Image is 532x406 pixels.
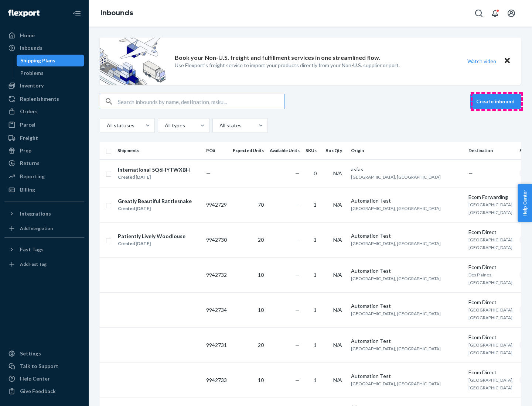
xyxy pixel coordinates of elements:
[4,348,84,359] a: Settings
[295,377,300,383] span: —
[468,307,514,320] span: [GEOGRAPHIC_DATA], [GEOGRAPHIC_DATA]
[164,122,165,129] input: All types
[203,222,230,257] td: 9942730
[468,237,514,250] span: [GEOGRAPHIC_DATA], [GEOGRAPHIC_DATA]
[351,166,463,173] div: asfas
[351,381,441,386] span: [GEOGRAPHIC_DATA], [GEOGRAPHIC_DATA]
[351,276,441,281] span: [GEOGRAPHIC_DATA], [GEOGRAPHIC_DATA]
[502,56,512,66] button: Close
[4,80,84,92] a: Inventory
[203,292,230,327] td: 9942734
[4,157,84,169] a: Returns
[295,237,300,243] span: —
[333,307,342,313] span: N/A
[470,94,521,109] button: Create inbound
[20,375,50,382] div: Help Center
[468,342,514,355] span: [GEOGRAPHIC_DATA], [GEOGRAPHIC_DATA]
[4,171,84,182] a: Reporting
[20,44,42,52] div: Inbounds
[175,62,400,69] p: Use Flexport’s freight service to import your products directly from your Non-U.S. supplier or port.
[4,208,84,220] button: Integrations
[20,388,56,395] div: Give Feedback
[323,142,348,159] th: Box Qty
[206,170,211,176] span: —
[333,202,342,208] span: N/A
[118,205,192,212] div: Created [DATE]
[118,240,185,247] div: Created [DATE]
[219,122,219,129] input: All states
[118,166,190,173] div: International 5Q6HYTWXBH
[468,193,514,201] div: Ecom Forwarding
[351,206,441,211] span: [GEOGRAPHIC_DATA], [GEOGRAPHIC_DATA]
[8,10,40,17] img: Flexport logo
[4,373,84,385] a: Help Center
[20,350,41,357] div: Settings
[4,132,84,144] a: Freight
[115,142,203,159] th: Shipments
[488,6,502,21] button: Open notifications
[258,272,264,278] span: 10
[333,342,342,348] span: N/A
[351,372,463,380] div: Automation Test
[295,342,300,348] span: —
[118,197,192,205] div: Greatly Beautiful Rattlesnake
[468,228,514,236] div: Ecom Direct
[351,197,463,204] div: Automation Test
[258,307,264,313] span: 10
[4,360,84,372] a: Talk to Support
[258,237,264,243] span: 20
[203,187,230,222] td: 9942729
[518,184,532,222] button: Help Center
[468,272,512,285] span: Des Plaines, [GEOGRAPHIC_DATA]
[20,159,40,167] div: Returns
[175,54,380,62] p: Book your Non-U.S. freight and fulfillment services in one streamlined flow.
[17,55,85,66] a: Shipping Plans
[351,174,441,180] span: [GEOGRAPHIC_DATA], [GEOGRAPHIC_DATA]
[463,56,501,66] button: Watch video
[20,362,58,370] div: Talk to Support
[20,147,31,154] div: Prep
[20,210,51,217] div: Integrations
[314,202,317,208] span: 1
[4,93,84,105] a: Replenishments
[465,142,516,159] th: Destination
[468,299,514,306] div: Ecom Direct
[351,241,441,246] span: [GEOGRAPHIC_DATA], [GEOGRAPHIC_DATA]
[95,3,139,24] ol: breadcrumbs
[351,267,463,275] div: Automation Test
[351,302,463,310] div: Automation Test
[20,95,59,103] div: Replenishments
[314,377,317,383] span: 1
[295,272,300,278] span: —
[351,311,441,316] span: [GEOGRAPHIC_DATA], [GEOGRAPHIC_DATA]
[258,202,264,208] span: 70
[468,377,514,390] span: [GEOGRAPHIC_DATA], [GEOGRAPHIC_DATA]
[314,307,317,313] span: 1
[4,106,84,117] a: Orders
[351,232,463,240] div: Automation Test
[20,186,35,193] div: Billing
[106,122,107,129] input: All statuses
[504,6,519,21] button: Open account menu
[17,67,85,79] a: Problems
[314,272,317,278] span: 1
[314,170,317,176] span: 0
[230,142,267,159] th: Expected Units
[314,237,317,243] span: 1
[333,237,342,243] span: N/A
[20,32,35,39] div: Home
[348,142,465,159] th: Origin
[295,202,300,208] span: —
[258,342,264,348] span: 20
[20,57,55,64] div: Shipping Plans
[20,225,53,231] div: Add Integration
[20,82,44,89] div: Inventory
[203,362,230,398] td: 9942733
[4,385,84,397] button: Give Feedback
[468,369,514,376] div: Ecom Direct
[4,30,84,41] a: Home
[351,346,441,351] span: [GEOGRAPHIC_DATA], [GEOGRAPHIC_DATA]
[333,272,342,278] span: N/A
[4,258,84,270] a: Add Fast Tag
